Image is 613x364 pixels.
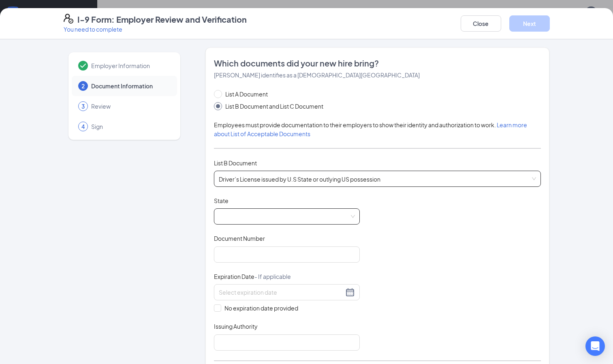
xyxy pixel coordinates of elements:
[214,322,258,330] span: Issuing Authority
[585,336,605,356] div: Open Intercom Messenger
[214,121,527,137] span: Employees must provide documentation to their employers to show their identity and authorization ...
[214,58,541,69] span: Which documents did your new hire bring?
[214,159,257,167] span: List B Document
[461,15,501,32] button: Close
[91,82,169,90] span: Document Information
[91,62,169,70] span: Employer Information
[78,61,88,71] svg: Checkmark
[81,102,85,110] span: 3
[214,272,291,280] span: Expiration Date
[77,14,247,25] h4: I-9 Form: Employer Review and Verification
[64,25,247,33] p: You need to complete
[214,71,420,79] span: [PERSON_NAME] identifies as a [DEMOGRAPHIC_DATA][GEOGRAPHIC_DATA]
[81,122,85,131] span: 4
[221,304,301,313] span: No expiration date provided
[91,122,169,131] span: Sign
[219,171,536,186] span: Driver’s License issued by U.S State or outlying US possession
[214,234,265,242] span: Document Number
[219,288,344,297] input: Select expiration date
[222,102,327,111] span: List B Document and List C Document
[254,273,291,280] span: - If applicable
[214,197,229,205] span: State
[64,14,73,24] svg: FormI9EVerifyIcon
[509,15,550,32] button: Next
[222,90,271,98] span: List A Document
[81,82,85,90] span: 2
[91,102,169,110] span: Review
